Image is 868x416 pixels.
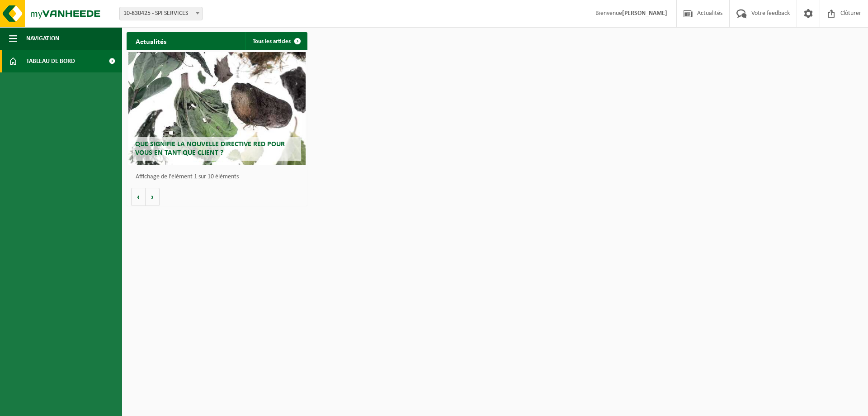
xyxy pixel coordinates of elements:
p: Affichage de l'élément 1 sur 10 éléments [136,174,303,180]
strong: [PERSON_NAME] [622,10,667,17]
span: 10-830425 - SPI SERVICES [120,7,202,20]
span: 10-830425 - SPI SERVICES [119,7,203,20]
span: Que signifie la nouvelle directive RED pour vous en tant que client ? [135,141,285,157]
h2: Actualités [127,32,175,50]
span: Tableau de bord [26,50,75,72]
a: Tous les articles [245,32,307,50]
button: Volgende [146,188,160,206]
button: Vorige [131,188,146,206]
span: Navigation [26,27,59,50]
a: Que signifie la nouvelle directive RED pour vous en tant que client ? [128,52,306,165]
